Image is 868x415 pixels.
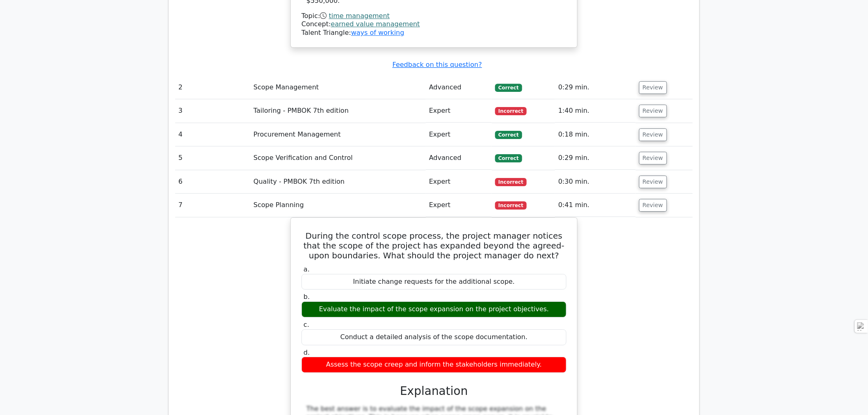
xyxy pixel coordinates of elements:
div: Evaluate the impact of the scope expansion on the project objectives. [302,301,566,317]
td: 7 [175,194,250,217]
div: Talent Triangle: [302,12,566,37]
td: Quality - PMBOK 7th edition [250,170,426,194]
a: ways of working [351,29,404,36]
td: Advanced [426,76,492,99]
span: b. [304,293,310,301]
td: Expert [426,170,492,194]
button: Review [639,105,667,117]
span: Incorrect [495,178,527,186]
td: 1:40 min. [555,99,635,123]
td: Procurement Management [250,123,426,146]
td: Expert [426,123,492,146]
span: Incorrect [495,107,527,115]
td: Scope Verification and Control [250,146,426,170]
span: Correct [495,84,522,92]
td: 4 [175,123,250,146]
td: Expert [426,194,492,217]
td: 5 [175,146,250,170]
td: Scope Planning [250,194,426,217]
a: Feedback on this question? [393,61,482,68]
td: Tailoring - PMBOK 7th edition [250,99,426,123]
td: 2 [175,76,250,99]
a: earned value management [331,20,420,28]
button: Review [639,128,667,141]
td: 0:18 min. [555,123,635,146]
td: 3 [175,99,250,123]
button: Review [639,176,667,188]
td: Scope Management [250,76,426,99]
span: a. [304,265,310,273]
div: Concept: [302,20,566,29]
div: Topic: [302,12,566,21]
h3: Explanation [306,384,562,398]
td: 0:29 min. [555,146,635,170]
button: Review [639,152,667,164]
td: 0:41 min. [555,194,635,217]
h5: During the control scope process, the project manager notices that the scope of the project has e... [301,231,567,260]
span: Incorrect [495,201,527,210]
td: 0:29 min. [555,76,635,99]
a: time management [329,12,390,20]
span: Correct [495,131,522,139]
div: Initiate change requests for the additional scope. [302,274,566,290]
div: Conduct a detailed analysis of the scope documentation. [302,329,566,345]
button: Review [639,199,667,212]
td: Advanced [426,146,492,170]
td: 0:30 min. [555,170,635,194]
span: c. [304,321,309,328]
button: Review [639,81,667,94]
span: d. [304,349,310,356]
td: 6 [175,170,250,194]
div: Assess the scope creep and inform the stakeholders immediately. [302,357,566,373]
td: Expert [426,99,492,123]
span: Correct [495,154,522,162]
